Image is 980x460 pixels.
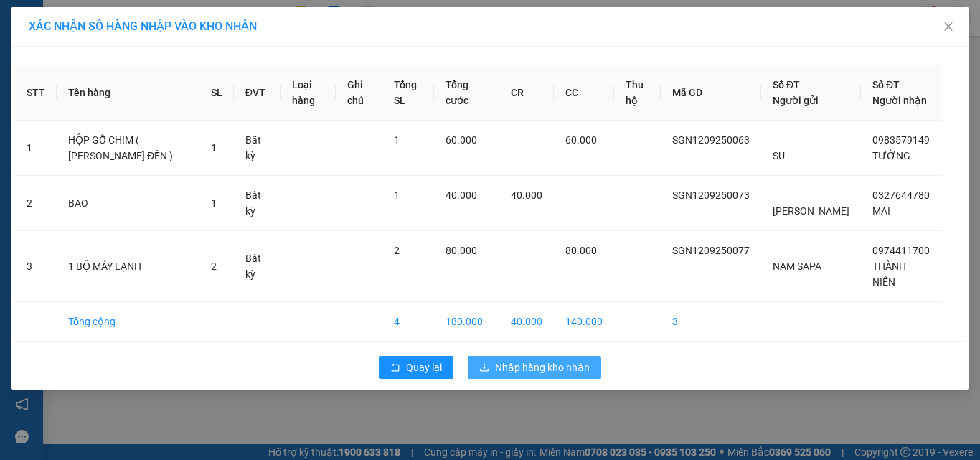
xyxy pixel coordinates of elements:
span: Nhập hàng kho nhận [495,360,590,375]
span: 40.000 [446,189,477,201]
th: Loại hàng [281,65,336,121]
td: 140.000 [554,302,614,342]
span: XÁC NHẬN SỐ HÀNG NHẬP VÀO KHO NHẬN [29,19,257,33]
th: STT [15,65,57,121]
td: 3 [15,231,57,302]
span: 60.000 [446,134,477,146]
span: Số ĐT [872,79,900,90]
td: 40.000 [499,302,554,342]
span: SU [773,150,785,161]
span: download [479,362,489,374]
span: Người gửi [773,95,819,106]
span: 80.000 [446,245,477,256]
th: Tên hàng [57,65,199,121]
div: [GEOGRAPHIC_DATA] [93,12,239,44]
td: 2 [15,176,57,231]
th: ĐVT [234,65,281,121]
span: 60.000 [565,134,597,146]
th: Ghi chú [336,65,383,121]
span: SGN1209250063 [672,134,750,146]
span: 1 [211,197,217,209]
span: rollback [390,362,400,374]
span: SGN1209250077 [672,245,750,256]
td: 3 [661,302,761,342]
span: Số ĐT [773,79,800,90]
span: 2 [211,260,217,272]
td: 1 [15,121,57,176]
span: Quay lại [406,360,442,375]
div: Trà Cú [12,12,83,29]
span: 0983579149 [872,134,930,146]
span: 1 [211,142,217,154]
th: Tổng SL [382,65,434,121]
td: BAO [57,176,199,231]
span: 2 [394,245,400,256]
th: Mã GD [661,65,761,121]
span: NAM SAPA [773,260,821,272]
span: 80.000 [565,245,597,256]
td: 1 BỘ MÁY LẠNH [57,231,199,302]
div: NAM [93,44,239,62]
span: close [943,21,954,32]
span: 1 [394,189,400,201]
span: THÀNH NIÊN [872,260,906,288]
th: Tổng cước [434,65,499,121]
td: HỘP GỖ CHIM ( [PERSON_NAME] ĐỀN ) [57,121,199,176]
td: 4 [382,302,434,342]
span: Gửi: [12,14,34,29]
div: 40.000 [11,90,85,108]
td: Bất kỳ [234,176,281,231]
th: Thu hộ [614,65,661,121]
th: CC [554,65,614,121]
span: 0327644780 [872,189,930,201]
span: 0974411700 [872,245,930,256]
span: [PERSON_NAME] [773,205,849,217]
span: MAI [872,205,890,217]
span: SGN1209250073 [672,189,750,201]
span: 1 [394,134,400,146]
td: 180.000 [434,302,499,342]
th: CR [499,65,554,121]
button: downloadNhập hàng kho nhận [468,356,601,379]
span: Người nhận [872,95,927,106]
span: 40.000 [511,189,542,201]
span: CR : [11,92,33,107]
div: 0943511460 [93,62,239,82]
td: Bất kỳ [234,121,281,176]
button: rollbackQuay lại [379,356,453,379]
td: Bất kỳ [234,231,281,302]
span: TƯỜNG [872,150,910,161]
span: Nhận: [93,12,128,27]
td: Tổng cộng [57,302,199,342]
button: Close [928,7,969,47]
th: SL [199,65,234,121]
